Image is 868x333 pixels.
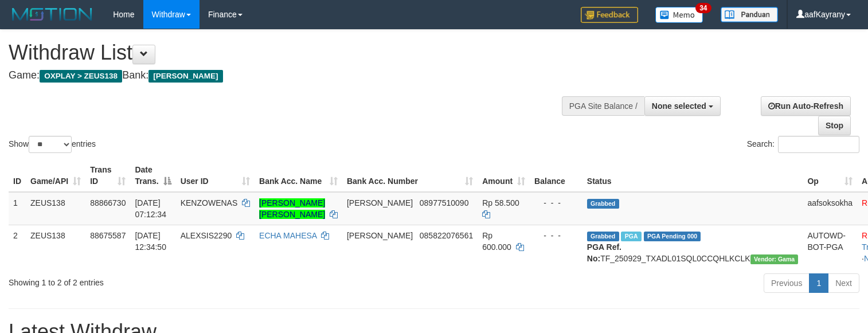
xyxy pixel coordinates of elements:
th: Game/API: activate to sort column ascending [26,159,85,192]
span: None selected [652,101,706,111]
span: Rp 600.000 [482,231,511,252]
img: panduan.png [721,7,778,22]
div: PGA Site Balance / [562,96,644,116]
th: Trans ID: activate to sort column ascending [85,159,130,192]
div: - - - [534,197,578,209]
span: Grabbed [587,199,619,209]
a: Run Auto-Refresh [761,96,851,116]
span: Copy 085822076561 to clipboard [420,231,473,240]
td: ZEUS138 [26,225,85,269]
div: - - - [534,230,578,241]
th: Amount: activate to sort column ascending [478,159,530,192]
td: AUTOWD-BOT-PGA [803,225,857,269]
span: Copy 08977510090 to clipboard [420,198,469,207]
span: 34 [695,3,711,13]
span: Grabbed [587,232,619,241]
span: [PERSON_NAME] [347,231,413,240]
th: Status [582,159,803,192]
span: [DATE] 12:34:50 [135,231,166,252]
span: 88866730 [90,198,126,207]
th: ID [9,159,26,192]
th: Op: activate to sort column ascending [803,159,857,192]
button: None selected [644,96,721,116]
span: [PERSON_NAME] [148,70,222,83]
a: 1 [809,273,828,293]
span: Rp 58.500 [482,198,519,207]
td: 2 [9,225,26,269]
img: Button%20Memo.svg [655,7,703,23]
label: Search: [747,136,859,153]
span: 88675587 [90,231,126,240]
h1: Withdraw List [9,41,567,64]
h4: Game: Bank: [9,70,567,81]
span: Vendor URL: https://trx31.1velocity.biz [750,254,799,264]
span: [DATE] 07:12:34 [135,198,166,219]
th: Balance [530,159,582,192]
span: Marked by aafpengsreynich [621,232,641,241]
span: [PERSON_NAME] [347,198,413,207]
span: PGA Pending [644,232,701,241]
img: MOTION_logo.png [9,6,96,23]
th: Bank Acc. Name: activate to sort column ascending [255,159,342,192]
span: ALEXSIS2290 [181,231,232,240]
a: Previous [764,273,810,293]
a: Stop [818,116,851,135]
th: User ID: activate to sort column ascending [176,159,255,192]
a: [PERSON_NAME] [PERSON_NAME] [259,198,325,219]
td: aafsoksokha [803,192,857,225]
select: Showentries [29,136,72,153]
td: ZEUS138 [26,192,85,225]
td: TF_250929_TXADL01SQL0CCQHLKCLK [582,225,803,269]
td: 1 [9,192,26,225]
label: Show entries [9,136,96,153]
th: Bank Acc. Number: activate to sort column ascending [342,159,478,192]
div: Showing 1 to 2 of 2 entries [9,272,353,288]
img: Feedback.jpg [581,7,638,23]
th: Date Trans.: activate to sort column descending [130,159,175,192]
span: OXPLAY > ZEUS138 [40,70,122,83]
b: PGA Ref. No: [587,242,621,263]
a: Next [828,273,859,293]
a: ECHA MAHESA [259,231,316,240]
input: Search: [778,136,859,153]
span: KENZOWENAS [181,198,238,207]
